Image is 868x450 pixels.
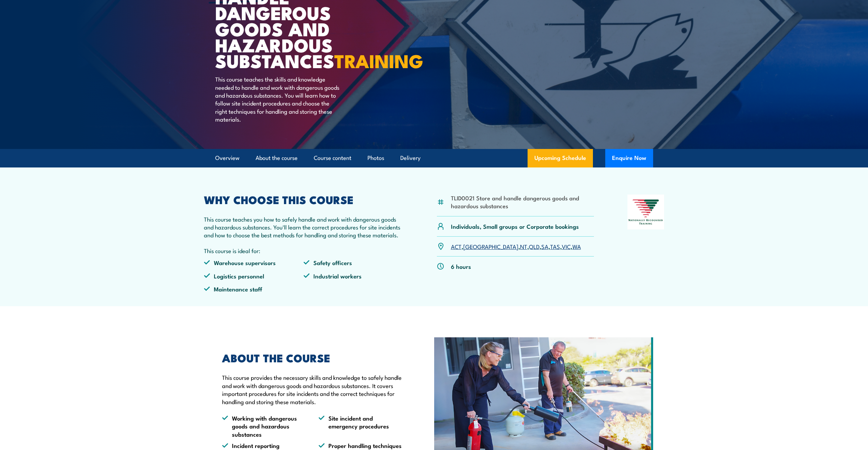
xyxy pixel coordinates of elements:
li: Warehouse supervisors [204,259,304,266]
a: Upcoming Schedule [528,149,593,167]
li: Proper handling techniques [319,441,403,449]
strong: TRAINING [334,46,423,74]
a: WA [572,242,581,250]
a: [GEOGRAPHIC_DATA] [463,242,518,250]
p: This course is ideal for: [204,247,404,254]
p: , , , , , , , [451,242,581,250]
a: Overview [215,149,239,167]
a: ACT [451,242,462,250]
h2: ABOUT THE COURSE [222,353,403,362]
p: Individuals, Small groups or Corporate bookings [451,222,579,230]
a: Photos [367,149,384,167]
p: This course teaches the skills and knowledge needed to handle and work with dangerous goods and h... [215,75,340,123]
a: About the course [256,149,298,167]
li: Incident reporting [222,441,306,449]
li: Safety officers [303,259,403,266]
p: This course teaches you how to safely handle and work with dangerous goods and hazardous substanc... [204,215,404,239]
p: This course provides the necessary skills and knowledge to safely handle and work with dangerous ... [222,373,403,405]
a: Course content [314,149,351,167]
a: QLD [529,242,540,250]
li: Industrial workers [303,272,403,280]
li: Logistics personnel [204,272,304,280]
li: Maintenance staff [204,285,304,293]
p: 6 hours [451,262,471,270]
li: TLID0021 Store and handle dangerous goods and hazardous substances [451,194,594,210]
a: SA [541,242,548,250]
a: VIC [562,242,571,250]
img: Nationally Recognised Training logo. [627,195,664,229]
a: NT [520,242,527,250]
h2: WHY CHOOSE THIS COURSE [204,195,404,204]
a: Delivery [400,149,420,167]
button: Enquire Now [605,149,653,167]
li: Site incident and emergency procedures [319,414,403,438]
li: Working with dangerous goods and hazardous substances [222,414,306,438]
a: TAS [550,242,560,250]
